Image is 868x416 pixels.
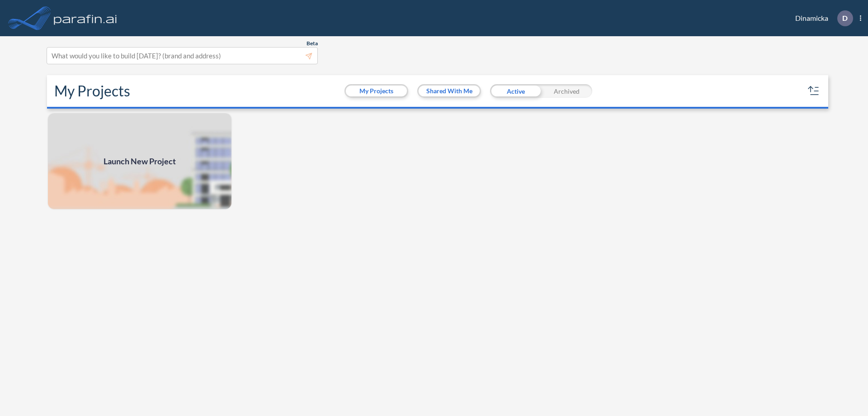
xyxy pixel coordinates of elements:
[47,112,232,210] img: add
[104,155,176,167] span: Launch New Project
[490,84,541,98] div: Active
[782,10,861,26] div: Dinamicka
[47,112,232,210] a: Launch New Project
[54,82,130,100] h2: My Projects
[419,86,480,96] button: Shared With Me
[307,40,318,47] span: Beta
[842,14,848,22] p: D
[52,9,119,27] img: logo
[541,84,592,98] div: Archived
[807,84,821,98] button: sort
[346,86,407,96] button: My Projects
